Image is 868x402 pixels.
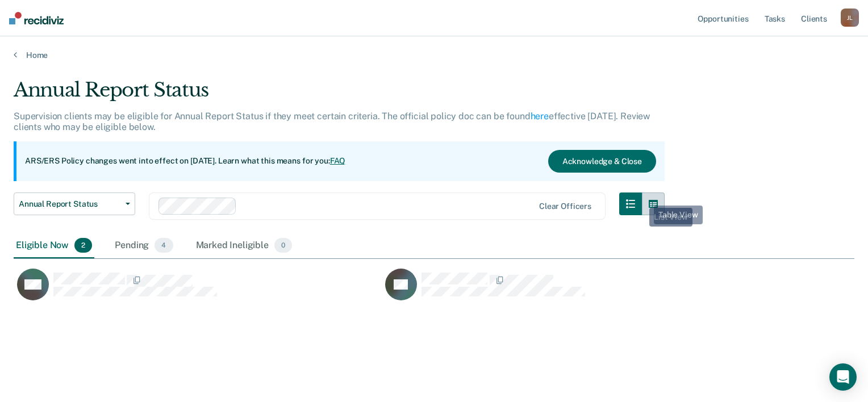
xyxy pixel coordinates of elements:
div: J L [841,9,859,27]
div: Open Intercom Messenger [829,363,857,391]
span: 4 [155,238,173,253]
button: Annual Report Status [14,192,135,215]
img: Recidiviz [9,12,64,24]
a: FAQ [330,156,346,165]
div: Eligible Now2 [14,233,94,258]
button: JL [841,9,859,27]
span: 0 [274,238,292,253]
div: CaseloadOpportunityCell-06256851 [382,268,750,313]
p: ARS/ERS Policy changes went into effect on [DATE]. Learn what this means for you: [25,156,345,167]
div: Annual Report Status [14,78,665,111]
button: Acknowledge & Close [548,150,656,173]
a: Home [14,50,854,60]
span: Annual Report Status [19,199,121,209]
div: Clear officers [539,202,591,211]
a: here [531,111,549,122]
div: CaseloadOpportunityCell-07938935 [14,268,382,313]
p: Supervision clients may be eligible for Annual Report Status if they meet certain criteria. The o... [14,111,650,132]
div: Pending4 [112,233,175,258]
div: Marked Ineligible0 [194,233,295,258]
span: 2 [74,238,92,253]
